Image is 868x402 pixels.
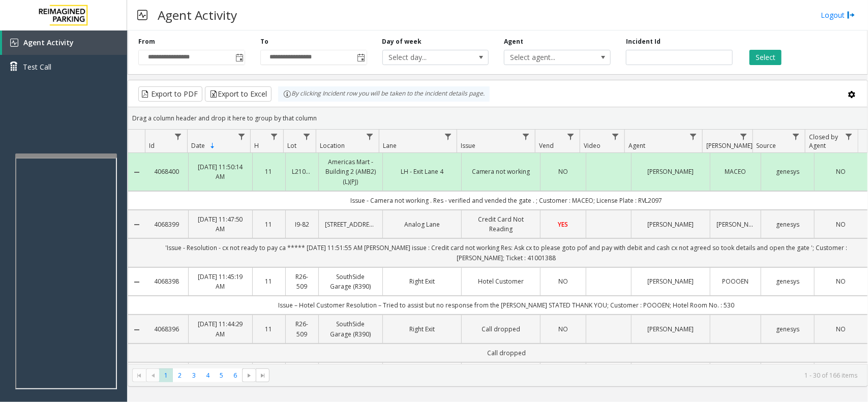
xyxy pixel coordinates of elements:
[278,86,490,102] div: By clicking Incident row you will be taken to the incident details page.
[287,141,296,150] span: Lot
[228,368,242,382] span: Page 6
[638,324,704,334] a: [PERSON_NAME]
[468,214,534,234] a: Credit Card Not Reading
[564,130,578,143] a: Vend Filter Menu
[558,220,568,229] span: YES
[191,141,205,150] span: Date
[255,141,259,150] span: H
[128,326,145,334] a: Collapse Details
[519,130,533,143] a: Issue Filter Menu
[292,220,312,229] a: I9-82
[584,141,601,150] span: Video
[547,220,579,229] a: YES
[547,324,579,334] a: NO
[468,324,534,334] a: Call dropped
[638,167,704,176] a: [PERSON_NAME]
[256,368,270,383] span: Go to the last page
[325,157,376,187] a: Americas Mart - Building 2 (AMB2) (L)(PJ)
[195,162,246,181] a: [DATE] 11:50:14 AM
[259,220,279,229] a: 11
[187,368,201,382] span: Page 3
[504,37,523,46] label: Agent
[149,141,155,150] span: Id
[300,130,314,143] a: Lot Filter Menu
[821,10,855,20] a: Logout
[208,142,217,150] span: Sortable
[292,167,312,176] a: L21036801
[259,324,279,334] a: 11
[195,272,246,291] a: [DATE] 11:45:19 AM
[821,276,861,286] a: NO
[195,214,246,234] a: [DATE] 11:47:50 AM
[128,130,867,364] div: Data table
[547,167,579,176] a: NO
[821,220,861,229] a: NO
[153,3,242,27] h3: Agent Activity
[23,61,51,72] span: Test Call
[355,50,367,65] span: Toggle popup
[558,325,568,333] span: NO
[242,368,256,383] span: Go to the next page
[259,372,267,380] span: Go to the last page
[686,130,700,143] a: Agent Filter Menu
[205,86,272,102] button: Export to Excel
[547,276,579,286] a: NO
[638,276,704,286] a: [PERSON_NAME]
[267,130,281,143] a: H Filter Menu
[215,368,228,382] span: Page 5
[836,277,846,286] span: NO
[767,167,808,176] a: genesys
[245,372,253,380] span: Go to the next page
[750,50,782,65] button: Select
[145,191,867,210] td: Issue - Camera not working . Res - verified and vended the gate . ; Customer : MACEO; License Pla...
[626,37,661,46] label: Incident Id
[461,141,476,150] span: Issue
[152,324,182,334] a: 4068396
[382,37,422,46] label: Day of week
[389,220,455,229] a: Analog Lane
[325,319,376,338] a: SouthSide Garage (R390)
[23,38,74,47] span: Agent Activity
[320,141,345,150] span: Location
[836,220,846,229] span: NO
[138,37,155,46] label: From
[10,39,18,47] img: 'icon'
[441,130,455,143] a: Lane Filter Menu
[145,344,867,362] td: Call dropped
[152,220,182,229] a: 4068399
[609,130,622,143] a: Video Filter Menu
[504,50,589,65] span: Select agent...
[138,86,202,102] button: Export to PDF
[276,371,857,380] kendo-pager-info: 1 - 30 of 166 items
[809,133,838,150] span: Closed by Agent
[325,272,376,291] a: SouthSide Garage (R390)
[789,130,803,143] a: Source Filter Menu
[292,272,312,291] a: R26-509
[128,278,145,286] a: Collapse Details
[389,167,455,176] a: LH - Exit Lane 4
[638,220,704,229] a: [PERSON_NAME]
[737,130,751,143] a: Parker Filter Menu
[716,220,755,229] a: [PERSON_NAME]
[767,276,808,286] a: genesys
[558,167,568,176] span: NO
[767,324,808,334] a: genesys
[152,167,182,176] a: 4068400
[292,319,312,338] a: R26-509
[468,167,534,176] a: Camera not working
[363,130,377,143] a: Location Filter Menu
[234,130,248,143] a: Date Filter Menu
[767,220,808,229] a: genesys
[145,238,867,267] td: 'Issue - Resolution - cx not ready to pay ca ***** [DATE] 11:51:55 AM [PERSON_NAME] issue : Credi...
[468,276,534,286] a: Hotel Customer
[389,276,455,286] a: Right Exit
[325,220,376,229] a: [STREET_ADDRESS]
[706,141,753,150] span: [PERSON_NAME]
[233,50,245,65] span: Toggle popup
[716,167,755,176] a: MACEO
[842,130,856,143] a: Closed by Agent Filter Menu
[173,368,187,382] span: Page 2
[716,276,755,286] a: POOOEN
[383,141,397,150] span: Lane
[152,276,182,286] a: 4068398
